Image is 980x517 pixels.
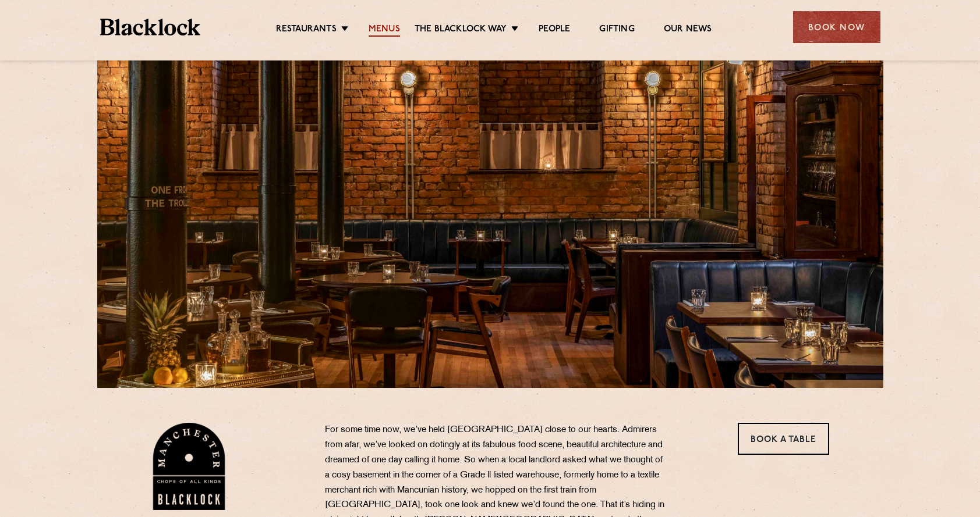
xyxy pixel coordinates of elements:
a: Restaurants [276,24,337,37]
a: The Blacklock Way [415,24,507,37]
a: Book a Table [738,423,829,455]
img: BL_Textured_Logo-footer-cropped.svg [100,19,201,35]
a: Menus [369,24,400,37]
a: Our News [664,24,712,37]
a: Gifting [599,24,634,37]
img: BL_Manchester_Logo-bleed.png [151,423,227,510]
div: Book Now [793,11,880,43]
a: People [539,24,570,37]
